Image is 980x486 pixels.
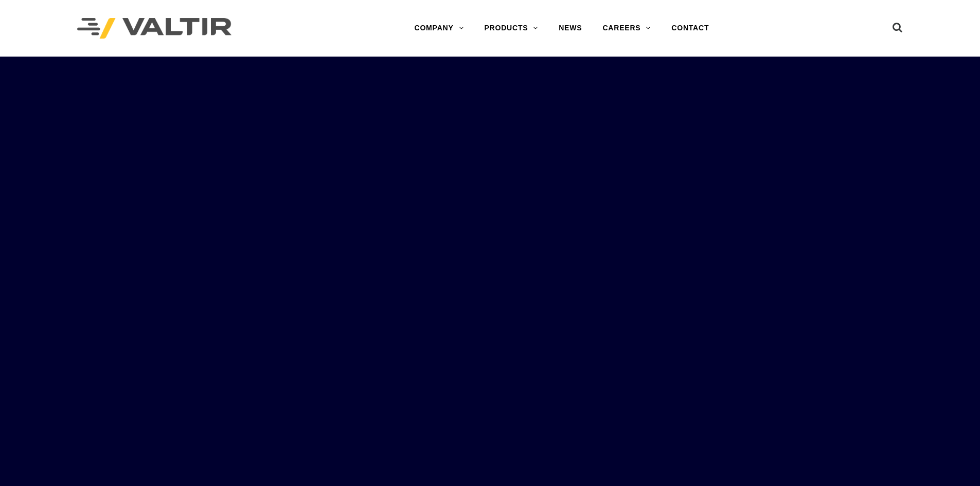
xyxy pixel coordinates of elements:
[474,18,548,39] a: PRODUCTS
[592,18,661,39] a: CAREERS
[404,18,474,39] a: COMPANY
[548,18,592,39] a: NEWS
[77,18,231,39] img: Valtir
[661,18,719,39] a: CONTACT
